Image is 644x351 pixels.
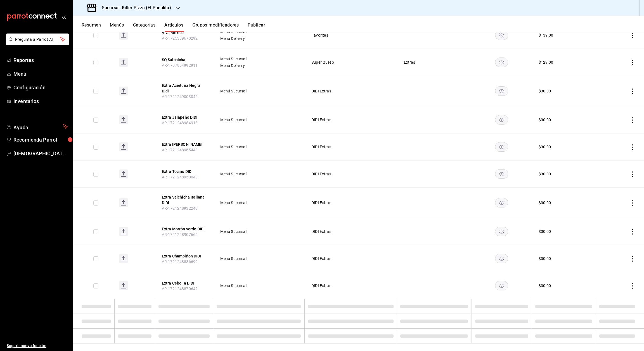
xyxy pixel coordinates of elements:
[539,200,551,206] div: $ 30.00
[162,226,207,232] button: edit-product-location
[629,33,635,38] button: actions
[192,22,239,32] button: Grupos modificadores
[220,201,297,205] span: Menú Sucursal
[311,118,390,122] span: DIDI Extras
[629,229,635,235] button: actions
[162,94,198,99] span: AR-1721249003046
[495,142,508,152] button: availability-product
[220,37,297,40] span: Menú Delivery
[495,198,508,207] button: availability-product
[6,34,69,45] button: Pregunta a Parrot AI
[162,175,198,179] span: AR-1721248950048
[311,145,390,149] span: DIDI Extras
[220,89,297,93] span: Menú Sucursal
[495,30,508,40] button: availability-product
[311,201,390,205] span: DIDI Extras
[162,232,198,237] span: AR-1721248907664
[162,280,207,286] button: edit-product-location
[311,89,390,93] span: DIDI Extras
[4,40,69,46] a: Pregunta a Parrot AI
[539,117,551,123] div: $ 30.00
[220,57,297,61] span: Menú Sucursal
[162,142,207,147] button: edit-product-location
[220,284,297,288] span: Menú Sucursal
[539,88,551,94] div: $ 30.00
[539,256,551,261] div: $ 30.00
[61,15,66,19] button: open_drawer_menu
[13,123,61,130] span: Ayuda
[13,150,68,157] span: [DEMOGRAPHIC_DATA][PERSON_NAME]
[629,256,635,262] button: actions
[162,148,198,152] span: AR-1721248965443
[629,171,635,177] button: actions
[162,114,207,120] button: edit-product-location
[162,30,207,35] button: edit-product-location
[220,230,297,233] span: Menú Sucursal
[311,230,390,233] span: DIDI Extras
[13,84,68,91] span: Configuración
[162,206,198,211] span: AR-1721248932243
[162,253,207,259] button: edit-product-location
[82,22,101,32] button: Resumen
[133,22,156,32] button: Categorías
[629,60,635,65] button: actions
[539,32,553,38] div: $ 139.00
[220,257,297,261] span: Menú Sucursal
[13,136,68,144] span: Recomienda Parrot
[495,254,508,263] button: availability-product
[220,30,297,34] span: Menú Sucursal
[162,63,198,68] span: AR-1707854992911
[311,284,390,288] span: DIDI Extras
[162,286,198,291] span: AR-1721248870642
[495,281,508,290] button: availability-product
[162,36,198,40] span: AR-1725389670292
[311,172,390,176] span: DIDI Extras
[13,70,68,78] span: Menú
[495,169,508,179] button: availability-product
[311,257,390,261] span: DIDI Extras
[539,283,551,288] div: $ 30.00
[220,172,297,176] span: Menú Sucursal
[629,117,635,123] button: actions
[248,22,265,32] button: Publicar
[220,118,297,122] span: Menú Sucursal
[539,59,553,65] div: $ 129.00
[539,144,551,150] div: $ 30.00
[13,97,68,105] span: Inventarios
[311,33,390,37] span: Favoritas
[13,56,68,64] span: Reportes
[629,283,635,289] button: actions
[539,229,551,234] div: $ 30.00
[495,227,508,236] button: availability-product
[162,194,207,206] button: edit-product-location
[162,259,198,264] span: AR-1721248886699
[162,169,207,174] button: edit-product-location
[7,343,68,349] span: Sugerir nueva función
[162,83,207,94] button: edit-product-location
[495,58,508,67] button: availability-product
[629,89,635,94] button: actions
[311,60,390,64] span: Super Queso
[82,22,644,32] div: navigation tabs
[162,57,207,63] button: edit-product-location
[162,121,198,125] span: AR-1721248984918
[110,22,124,32] button: Menús
[629,144,635,150] button: actions
[404,60,465,64] span: Extras
[495,115,508,125] button: availability-product
[629,200,635,206] button: actions
[164,22,183,32] button: Artículos
[15,37,60,42] span: Pregunta a Parrot AI
[220,64,297,68] span: Menú Delivery
[495,86,508,96] button: availability-product
[539,171,551,177] div: $ 30.00
[97,4,171,11] h3: Sucursal: Killer Pizza (El Pueblito)
[220,145,297,149] span: Menú Sucursal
